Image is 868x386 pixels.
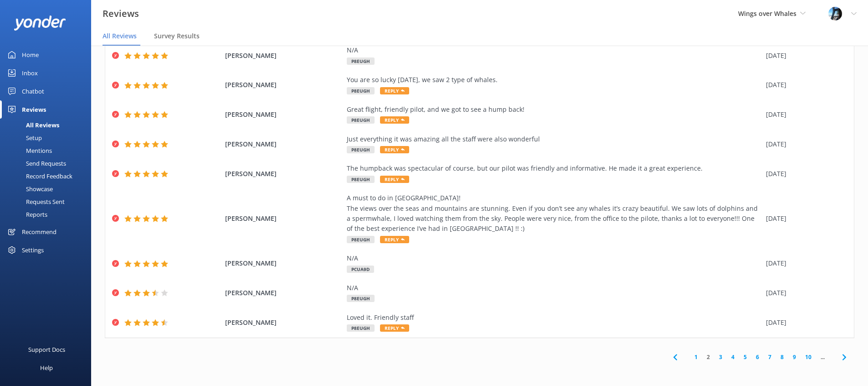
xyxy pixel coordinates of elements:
a: 9 [788,353,801,361]
div: Home [22,46,39,64]
span: P8EUGH [347,146,375,153]
a: All Reviews [5,119,91,131]
span: [PERSON_NAME] [225,214,343,224]
span: P8EUGH [347,236,375,243]
a: 2 [702,353,714,361]
a: Record Feedback [5,170,91,183]
a: Mentions [5,144,91,157]
div: Mentions [5,144,52,157]
span: P8EUGH [347,116,375,124]
div: [DATE] [766,288,842,298]
a: Send Requests [5,157,91,170]
span: [PERSON_NAME] [225,80,343,90]
div: [DATE] [766,214,842,224]
div: Setup [5,131,42,144]
div: [DATE] [766,51,842,61]
span: Reply [380,87,409,94]
span: ... [816,353,829,361]
a: 3 [714,353,727,361]
div: Reviews [22,100,46,119]
div: N/A [347,283,761,293]
h3: Reviews [103,6,139,21]
span: Reply [380,146,409,153]
a: Requests Sent [5,195,91,208]
img: yonder-white-logo.png [14,16,66,31]
a: 10 [801,353,816,361]
a: 5 [739,353,751,361]
div: [DATE] [766,169,842,179]
div: N/A [347,45,761,55]
div: Send Requests [5,157,66,170]
div: [DATE] [766,139,842,149]
div: Settings [22,241,44,259]
span: [PERSON_NAME] [225,169,343,179]
a: Setup [5,131,91,144]
span: PCUA9D [347,266,374,273]
div: [DATE] [766,318,842,328]
span: [PERSON_NAME] [225,139,343,149]
a: 1 [690,353,702,361]
div: Loved it. Friendly staff [347,313,761,323]
div: Record Feedback [5,170,72,183]
span: [PERSON_NAME] [225,288,343,298]
span: [PERSON_NAME] [225,318,343,328]
div: Inbox [22,64,38,82]
span: Reply [380,324,409,332]
div: A must to do in [GEOGRAPHIC_DATA]! The views over the seas and mountains are stunning. Even if yo... [347,193,761,234]
span: Survey Results [154,31,200,41]
div: Requests Sent [5,195,65,208]
span: Wings over Whales [738,9,796,18]
a: 6 [751,353,764,361]
div: The humpback was spectacular of course, but our pilot was friendly and informative. He made it a ... [347,163,761,173]
span: P8EUGH [347,87,375,94]
div: Chatbot [22,82,44,100]
div: N/A [347,253,761,263]
span: Reply [380,236,409,243]
img: 145-1635463833.jpg [828,7,842,21]
div: Just everything it was amazing all the staff were also wonderful [347,134,761,144]
span: All Reviews [103,31,137,41]
div: [DATE] [766,258,842,268]
div: Support Docs [28,340,65,359]
div: [DATE] [766,110,842,120]
a: 8 [776,353,788,361]
a: 4 [727,353,739,361]
div: Showcase [5,183,53,195]
span: Reply [380,176,409,183]
span: [PERSON_NAME] [225,110,343,120]
div: Reports [5,208,47,221]
div: You are so lucky [DATE], we saw 2 type of whales. [347,75,761,85]
div: [DATE] [766,80,842,90]
span: P8EUGH [347,324,375,332]
span: P8EUGH [347,176,375,183]
a: 7 [764,353,776,361]
a: Showcase [5,183,91,195]
span: P8EUGH [347,295,375,302]
a: Reports [5,208,91,221]
span: Reply [380,116,409,124]
div: Great flight, friendly pilot, and we got to see a hump back! [347,104,761,115]
div: Help [40,359,53,377]
span: [PERSON_NAME] [225,258,343,268]
div: All Reviews [5,119,59,131]
span: P8EUGH [347,57,375,65]
div: Recommend [22,223,56,241]
span: [PERSON_NAME] [225,51,343,61]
